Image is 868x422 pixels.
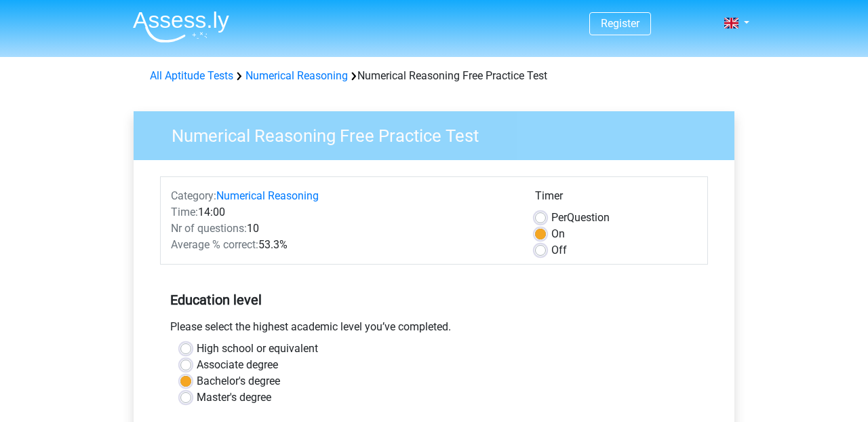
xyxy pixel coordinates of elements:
img: Assessly [133,11,229,43]
div: Numerical Reasoning Free Practice Test [144,68,724,84]
div: 53.3% [161,237,525,253]
label: Off [551,242,567,258]
label: Associate degree [197,357,278,373]
h3: Numerical Reasoning Free Practice Test [155,120,724,147]
span: Nr of questions: [171,222,247,235]
span: Time: [171,206,198,218]
div: Timer [535,188,697,210]
a: Numerical Reasoning [216,189,319,202]
span: Per [551,211,567,224]
a: Numerical Reasoning [245,69,348,82]
label: Bachelor's degree [197,373,280,389]
span: Average % correct: [171,238,258,251]
span: Category: [171,189,216,202]
div: 14:00 [161,204,525,220]
label: Master's degree [197,389,271,406]
div: Please select the highest academic level you’ve completed. [160,319,708,341]
h5: Education level [170,286,698,313]
label: Question [551,210,610,226]
label: On [551,226,565,242]
a: All Aptitude Tests [150,69,233,82]
label: High school or equivalent [197,341,318,357]
div: 10 [161,220,525,237]
a: Register [601,17,639,30]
